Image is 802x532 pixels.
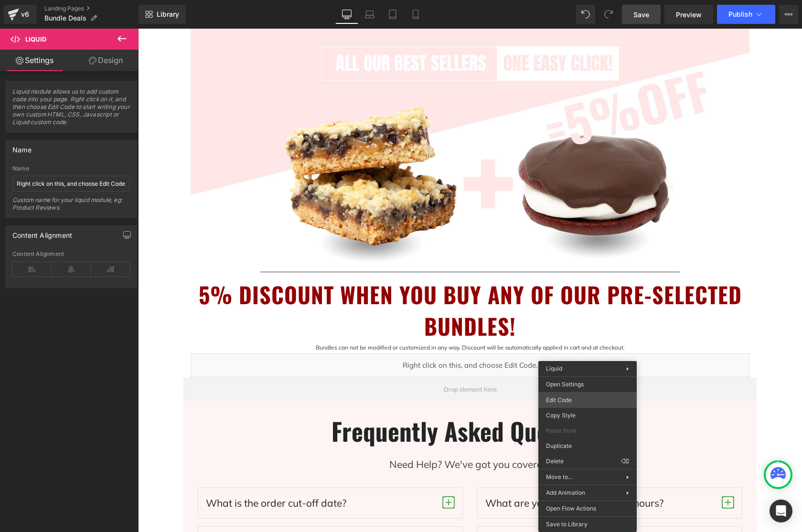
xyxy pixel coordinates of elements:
span: Liquid [25,35,46,43]
a: Desktop [335,5,358,24]
p: Need Help? We've got you covered! [53,428,611,444]
span: Edit Code [546,396,629,404]
a: Tablet [381,5,404,24]
p: What are your [DATE] weekend hours? [347,467,577,482]
div: Custom name for your liquid module, eg: Product Reviews [12,196,130,218]
button: Undo [576,5,595,24]
a: v6 [4,5,37,24]
span: Preview [676,10,702,20]
h2: Frequently Asked Questions [53,388,611,417]
div: Content Alignment [12,226,72,239]
span: Liquid [546,365,562,372]
span: ⌫ [621,457,629,466]
span: Paste Style [546,426,629,435]
div: Content Alignment [12,251,130,257]
span: Open Settings [546,380,629,389]
span: Duplicate [546,442,629,450]
span: Save [633,10,649,20]
span: Copy Style [546,411,629,420]
span: Bundle Deals [44,14,86,22]
div: v6 [19,8,31,21]
span: Add Animation [546,489,626,497]
a: Landing Pages [44,5,139,12]
span: Open Flow Actions [546,504,629,513]
span: Library [157,10,179,19]
a: Preview [664,5,713,24]
span: Save to Library [546,520,629,529]
h1: 5% DISCOUNT WHEN YOU BUY ANY OF OUR PRE-SELECTED BUNDLES! [53,250,611,313]
div: Open Intercom Messenger [770,500,792,522]
button: Publish [717,5,775,24]
span: Move to... [546,473,626,481]
span: Delete [546,457,621,466]
p: What is the order cut-off date? [68,467,298,482]
button: More [779,5,798,24]
div: Name [12,165,130,172]
a: Laptop [358,5,381,24]
p: Bundles can not be modified or customized in any way. Discount will be automatically applied in c... [53,313,611,325]
span: Liquid module allows us to add custom code into your page. Right click on it, and then choose Edi... [12,88,130,132]
button: Redo [599,5,618,24]
span: Publish [728,11,752,18]
div: Name [12,140,32,154]
a: New Library [139,5,186,24]
a: Design [71,50,140,71]
a: Mobile [404,5,427,24]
